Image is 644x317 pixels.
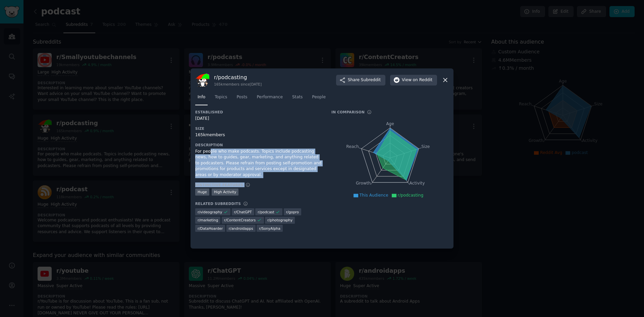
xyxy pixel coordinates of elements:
span: r/ gopro [286,210,299,214]
span: Stats [292,94,303,100]
div: 165k members [195,132,322,138]
span: View [402,77,432,83]
tspan: Reach [346,144,359,149]
h3: r/ podcasting [214,74,262,81]
span: r/ androidapps [229,226,253,231]
h3: Description [195,143,322,147]
span: Info [198,94,205,100]
span: Subreddit [361,77,381,83]
span: r/ SonyAlpha [259,226,280,231]
span: r/ ContentCreators [224,218,256,222]
span: r/ ChatGPT [234,210,252,214]
div: [DATE] [195,116,322,122]
a: Topics [212,92,229,106]
span: r/podcasting [398,193,424,198]
a: Info [195,92,208,106]
span: People [312,94,326,100]
h3: Related Subreddits [195,201,241,206]
div: Huge [195,189,209,196]
button: ShareSubreddit [336,75,385,86]
h3: In Comparison [331,110,365,114]
span: on Reddit [413,77,432,83]
span: r/ videography [198,210,222,214]
h3: Established [195,110,322,114]
span: r/ photography [267,218,292,222]
a: People [310,92,328,106]
a: Posts [234,92,250,106]
span: Share [348,77,381,83]
span: r/ DataHoarder [198,226,223,231]
a: Performance [254,92,285,106]
a: Stats [290,92,305,106]
h3: Distinctive Features [195,182,243,187]
tspan: Growth [356,181,371,186]
img: podcasting [195,73,209,87]
h3: Size [195,126,322,131]
tspan: Age [386,121,394,126]
button: Viewon Reddit [390,75,437,86]
span: Performance [257,94,283,100]
div: High Activity [212,189,239,196]
tspan: Size [421,144,430,149]
span: Posts [236,94,247,100]
span: r/ podcast [258,210,274,214]
tspan: Activity [410,181,425,186]
span: Topics [215,94,227,100]
div: For people who make podcasts. Topics include podcasting news, how to guides, gear, marketing, and... [195,149,322,178]
span: r/ marketing [198,218,218,222]
span: This Audience [360,193,388,198]
div: 165k members since [DATE] [214,82,262,87]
